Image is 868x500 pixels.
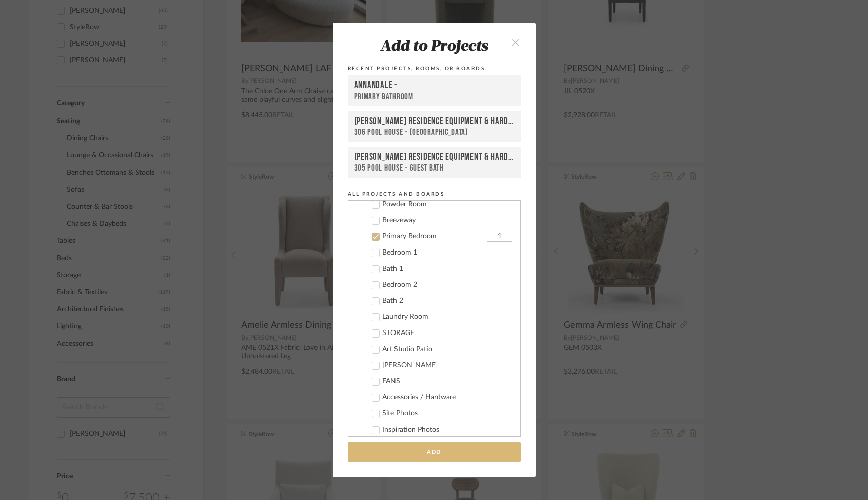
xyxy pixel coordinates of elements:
[501,32,531,52] button: close
[354,92,514,102] div: Primary Bathroom
[382,329,512,338] div: STORAGE
[382,393,512,402] div: Accessories / Hardware
[348,39,521,56] div: Add to Projects
[382,248,512,257] div: Bedroom 1
[354,163,514,173] div: 305 Pool House - Guest Bath
[348,64,521,73] div: Recent Projects, Rooms, or Boards
[354,116,514,127] div: [PERSON_NAME] RESIDENCE Equipment & Hardware -
[348,190,521,199] div: All Projects and Boards
[382,216,512,225] div: Breezeway
[382,313,512,321] div: Laundry Room
[382,265,512,273] div: Bath 1
[382,377,512,386] div: FANS
[382,361,512,370] div: [PERSON_NAME]
[487,232,512,242] input: Primary Bedroom
[354,79,514,92] div: ANNANDALE -
[382,409,512,418] div: Site Photos
[382,232,485,241] div: Primary Bedroom
[382,297,512,305] div: Bath 2
[382,345,512,354] div: Art Studio Patio
[354,127,514,137] div: 306 Pool House - [GEOGRAPHIC_DATA]
[348,442,521,462] button: Add
[382,281,512,289] div: Bedroom 2
[354,151,514,163] div: [PERSON_NAME] RESIDENCE Equipment & Hardware -
[382,200,512,209] div: Powder Room
[382,426,512,434] div: Inspiration Photos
